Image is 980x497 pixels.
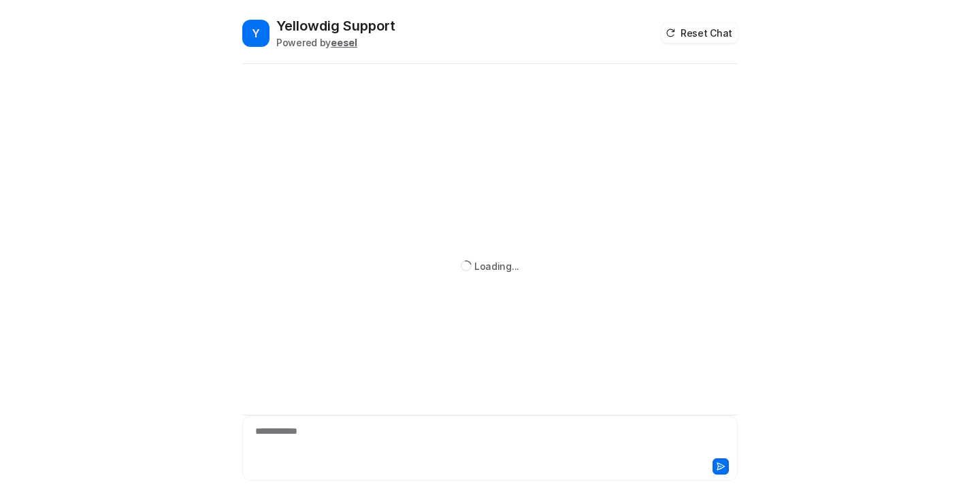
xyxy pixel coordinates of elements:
b: eesel [331,37,357,48]
button: Reset Chat [661,23,738,43]
div: Powered by [276,35,395,50]
span: Y [242,20,269,47]
h2: Yellowdig Support [276,16,395,35]
div: Loading... [474,259,519,273]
